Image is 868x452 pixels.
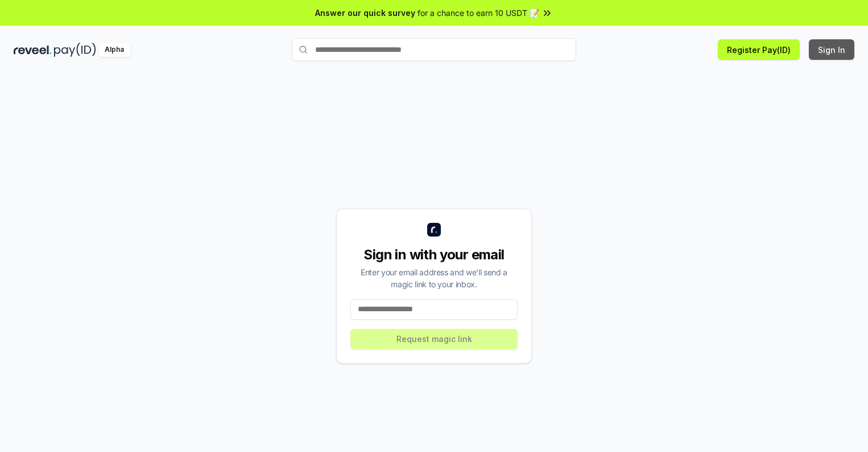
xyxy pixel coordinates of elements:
[98,43,130,57] div: Alpha
[315,7,415,19] span: Answer our quick survey
[350,266,518,290] div: Enter your email address and we’ll send a magic link to your inbox.
[14,43,52,57] img: reveel_dark
[427,223,441,237] img: logo_small
[718,39,800,60] button: Register Pay(ID)
[350,246,518,264] div: Sign in with your email
[418,7,539,19] span: for a chance to earn 10 USDT 📝
[809,39,854,60] button: Sign In
[54,43,96,57] img: pay_id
